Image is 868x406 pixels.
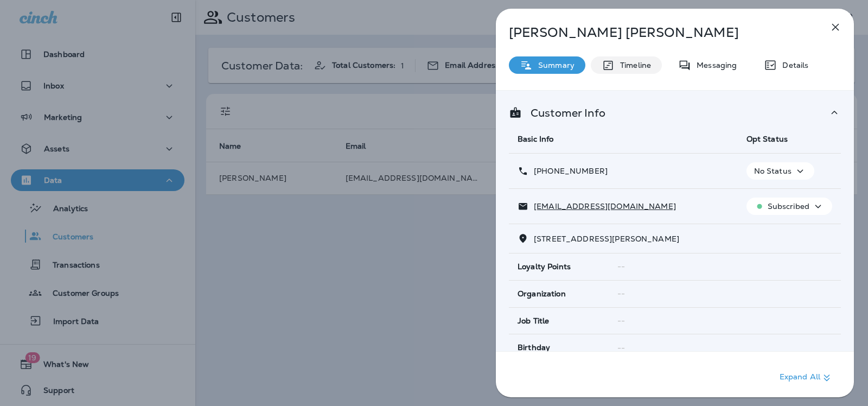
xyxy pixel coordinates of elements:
[528,202,676,211] p: [EMAIL_ADDRESS][DOMAIN_NAME]
[746,198,832,215] button: Subscribed
[617,289,625,299] span: --
[528,167,608,175] p: [PHONE_NUMBER]
[533,61,575,69] p: Summary
[522,109,605,117] p: Customer Info
[615,61,651,69] p: Timeline
[534,234,679,244] span: [STREET_ADDRESS][PERSON_NAME]
[617,316,625,326] span: --
[780,371,833,384] p: Expand All
[617,343,625,353] span: --
[691,61,737,69] p: Messaging
[754,167,792,175] p: No Status
[518,289,566,299] span: Organization
[746,134,788,144] span: Opt Status
[518,262,571,271] span: Loyalty Points
[746,162,814,180] button: No Status
[777,61,808,69] p: Details
[518,316,549,326] span: Job Title
[775,368,838,388] button: Expand All
[509,25,805,40] p: [PERSON_NAME] [PERSON_NAME]
[768,202,809,211] p: Subscribed
[518,134,553,144] span: Basic Info
[617,262,625,271] span: --
[518,343,550,352] span: Birthday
